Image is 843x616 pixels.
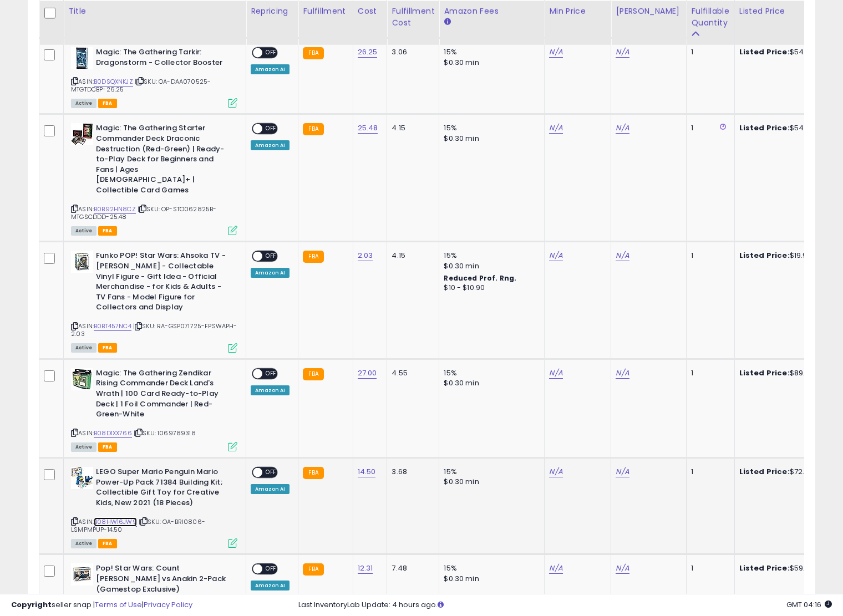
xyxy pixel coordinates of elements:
span: | SKU: RA-GSP071725-FPSWAPH-2.03 [71,322,237,338]
a: 2.03 [358,250,373,261]
span: OFF [262,369,280,378]
a: N/A [549,250,562,261]
div: 1 [691,563,725,573]
a: Terms of Use [95,599,142,610]
a: N/A [616,368,629,379]
img: 41vwEoepQ9L._SL40_.jpg [71,47,93,69]
a: N/A [549,47,562,58]
div: 1 [691,251,725,261]
div: 4.15 [392,251,430,261]
span: | SKU: OA-BRI0806-LSMPMPUP-14.50 [71,517,205,534]
a: N/A [616,250,629,261]
small: FBA [303,368,323,380]
div: $0.30 min [444,134,536,144]
div: Amazon AI [251,268,290,278]
b: Listed Price: [739,368,790,378]
span: All listings currently available for purchase on Amazon [71,226,97,236]
img: 51mhicqQLmL._SL40_.jpg [71,251,93,273]
div: Min Price [549,6,606,17]
span: All listings currently available for purchase on Amazon [71,539,97,548]
a: Privacy Policy [144,599,192,610]
div: 7.48 [392,563,430,573]
div: ASIN: [71,123,237,234]
a: 26.25 [358,47,378,58]
img: 51xcrg9PGbL._SL40_.jpg [71,123,93,145]
b: Listed Price: [739,47,790,57]
div: Amazon AI [251,64,290,74]
span: | SKU: OP-STO062825B-MTGSCDDD-25.48 [71,205,216,221]
a: N/A [549,123,562,134]
a: N/A [549,368,562,379]
div: $0.30 min [444,58,536,68]
a: B08HW16JW9 [94,517,137,527]
span: OFF [262,564,280,574]
div: 4.55 [392,368,430,378]
small: FBA [303,123,323,135]
div: ASIN: [71,47,237,106]
div: 1 [691,47,725,57]
div: $54.99 [739,123,831,133]
div: $0.30 min [444,477,536,487]
div: $59.99 [739,563,831,573]
div: $19.99 [739,251,831,261]
div: ASIN: [71,251,237,351]
span: OFF [262,252,280,261]
div: ASIN: [71,467,237,547]
a: N/A [616,466,629,477]
div: Listed Price [739,6,835,17]
div: $0.30 min [444,574,536,584]
a: B08D1XX766 [94,429,132,438]
div: 15% [444,368,536,378]
small: FBA [303,467,323,479]
div: $0.30 min [444,378,536,388]
span: All listings currently available for purchase on Amazon [71,442,97,452]
div: Fulfillable Quantity [691,6,729,29]
span: | SKU: OA-DAA070525-MTGTDCBP-26.25 [71,77,211,94]
a: 25.48 [358,123,378,134]
div: 1 [691,123,725,133]
span: FBA [98,99,117,108]
span: FBA [98,539,117,548]
b: LEGO Super Mario Penguin Mario Power-Up Pack 71384 Building Kit; Collectible Gift Toy for Creativ... [96,467,231,511]
div: 1 [691,467,725,477]
a: N/A [616,123,629,134]
div: 15% [444,563,536,573]
a: B0B92HN8CZ [94,205,136,214]
b: Listed Price: [739,250,790,261]
div: Fulfillment [303,6,348,17]
strong: Copyright [11,599,52,610]
div: 15% [444,47,536,57]
div: Amazon AI [251,484,290,494]
a: 12.31 [358,563,373,574]
div: 3.68 [392,467,430,477]
div: seller snap | | [11,600,192,610]
div: $0.30 min [444,261,536,271]
div: 15% [444,123,536,133]
small: FBA [303,47,323,59]
a: 27.00 [358,368,377,379]
a: N/A [616,563,629,574]
img: 51WpODPaa2L._SL40_.jpg [71,368,93,390]
span: OFF [262,468,280,477]
div: 15% [444,251,536,261]
div: Amazon Fees [444,6,540,17]
b: Listed Price: [739,563,790,573]
div: Amazon AI [251,385,290,395]
div: Title [68,6,241,17]
a: N/A [549,466,562,477]
span: OFF [262,48,280,58]
b: Magic: The Gathering Starter Commander Deck Draconic Destruction (Red-Green) | Ready-to-Play Deck... [96,123,231,198]
div: 1 [691,368,725,378]
div: Fulfillment Cost [392,6,434,29]
div: 15% [444,467,536,477]
a: N/A [616,47,629,58]
div: Repricing [251,6,293,17]
span: FBA [98,343,117,353]
b: Magic: The Gathering Zendikar Rising Commander Deck Land's Wrath | 100 Card Ready-to-Play Deck | ... [96,368,231,422]
div: $10 - $10.90 [444,283,536,293]
img: 51OfH4RdbNL._SL40_.jpg [71,467,93,489]
small: FBA [303,563,323,576]
a: B0DSQXNKJZ [94,77,133,86]
div: 3.06 [392,47,430,57]
b: Listed Price: [739,466,790,477]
